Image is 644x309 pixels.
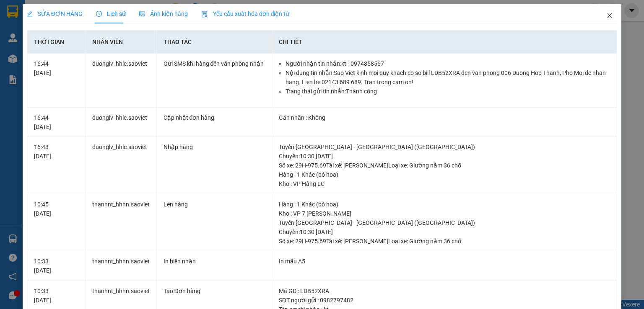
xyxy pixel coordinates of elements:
td: thanhnt_hhhn.saoviet [86,194,157,252]
span: SỬA ĐƠN HÀNG [27,10,83,17]
button: Close [598,4,621,28]
div: 10:33 [DATE] [34,286,78,305]
div: 10:45 [DATE] [34,200,78,218]
div: Kho : VP Hàng LC [279,179,610,188]
div: Gửi SMS khi hàng đến văn phòng nhận [164,59,265,68]
div: In mẫu A5 [279,257,610,266]
td: duonglv_hhlc.saoviet [86,54,157,108]
span: Ảnh kiện hàng [139,10,188,17]
li: Trạng thái gửi tin nhắn: Thành công [286,87,610,96]
div: In biên nhận [164,257,265,266]
div: Nhập hàng [164,142,265,152]
div: Hàng : 1 Khác (bó hoa) [279,200,610,209]
div: Lên hàng [164,200,265,209]
th: Thời gian [27,31,86,54]
div: Hàng : 1 Khác (bó hoa) [279,170,610,179]
div: SĐT người gửi : 0982797482 [279,296,610,305]
span: edit [27,11,33,17]
div: Cập nhật đơn hàng [164,113,265,122]
div: 16:43 [DATE] [34,142,78,161]
span: close [606,12,613,19]
li: Người nhận tin nhắn: kt - 0974858567 [286,59,610,68]
td: thanhnt_hhhn.saoviet [86,251,157,281]
div: 16:44 [DATE] [34,59,78,77]
div: Tuyến : [GEOGRAPHIC_DATA] - [GEOGRAPHIC_DATA] ([GEOGRAPHIC_DATA]) Chuyến: 10:30 [DATE] Số xe: 29H... [279,142,610,170]
div: Kho : VP 7 [PERSON_NAME] [279,209,610,218]
th: Chi tiết [272,31,617,54]
div: Tuyến : [GEOGRAPHIC_DATA] - [GEOGRAPHIC_DATA] ([GEOGRAPHIC_DATA]) Chuyến: 10:30 [DATE] Số xe: 29H... [279,218,610,246]
th: Thao tác [157,31,272,54]
div: 16:44 [DATE] [34,113,78,131]
td: duonglv_hhlc.saoviet [86,108,157,137]
div: Gán nhãn : Không [279,113,610,122]
span: picture [139,11,145,17]
div: Mã GD : LDB52XRA [279,286,610,296]
td: duonglv_hhlc.saoviet [86,137,157,194]
img: icon [201,11,208,18]
div: Tạo Đơn hàng [164,286,265,296]
span: Yêu cầu xuất hóa đơn điện tử [201,10,290,17]
span: Lịch sử [96,10,126,17]
span: clock-circle [96,11,102,17]
div: 10:33 [DATE] [34,257,78,275]
th: Nhân viên [86,31,157,54]
li: Nội dung tin nhắn: Sao Viet kinh moi quy khach co so bill LDB52XRA den van phong 006 Duong Hop Th... [286,68,610,87]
